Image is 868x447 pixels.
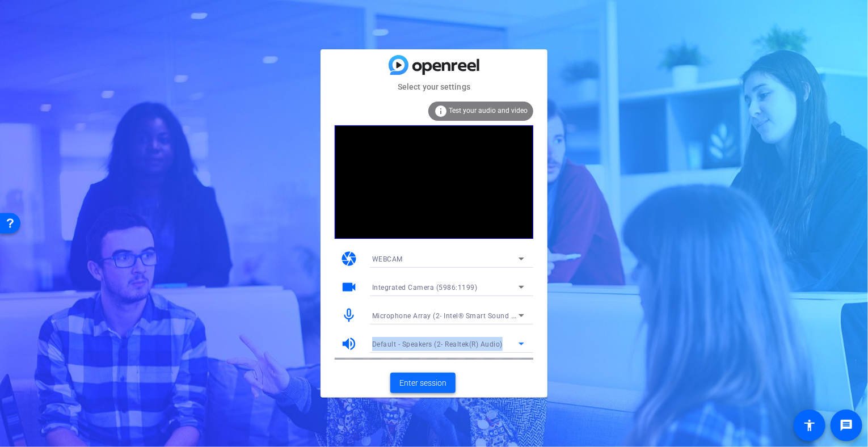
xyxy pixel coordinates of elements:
[340,250,357,267] mat-icon: camera
[340,335,357,352] mat-icon: volume_up
[372,284,478,292] span: Integrated Camera (5986:1199)
[372,340,503,348] span: Default - Speakers (2- Realtek(R) Audio)
[399,377,446,389] span: Enter session
[803,419,816,432] mat-icon: accessibility
[372,255,403,263] span: WEBCAM
[340,307,357,324] mat-icon: mic_none
[434,104,448,118] mat-icon: info
[372,311,632,320] span: Microphone Array (2- Intel® Smart Sound Technology for Digital Microphones)
[449,107,528,115] span: Test your audio and video
[840,419,853,432] mat-icon: message
[390,373,456,393] button: Enter session
[389,55,479,75] img: blue-gradient.svg
[340,279,357,296] mat-icon: videocam
[321,81,547,93] mat-card-subtitle: Select your settings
